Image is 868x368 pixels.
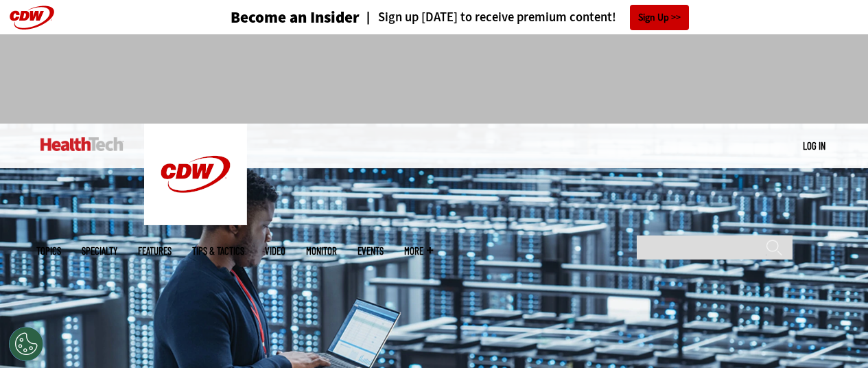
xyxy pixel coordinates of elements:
a: Features [138,246,172,256]
a: CDW [144,214,247,229]
img: Home [40,137,124,151]
div: Cookies Settings [9,327,43,361]
a: Sign Up [630,5,689,30]
button: Open Preferences [9,327,43,361]
a: Sign up [DATE] to receive premium content! [360,11,616,24]
img: Home [144,124,247,225]
span: More [404,246,433,256]
iframe: advertisement [185,48,684,110]
a: Tips & Tactics [192,246,244,256]
span: Topics [36,246,61,256]
a: Video [265,246,285,256]
span: Specialty [82,246,117,256]
div: User menu [803,139,825,153]
a: Log in [803,139,825,152]
a: Become an Insider [179,10,360,25]
a: Events [357,246,384,256]
h3: Become an Insider [231,10,360,25]
a: MonITor [306,246,337,256]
